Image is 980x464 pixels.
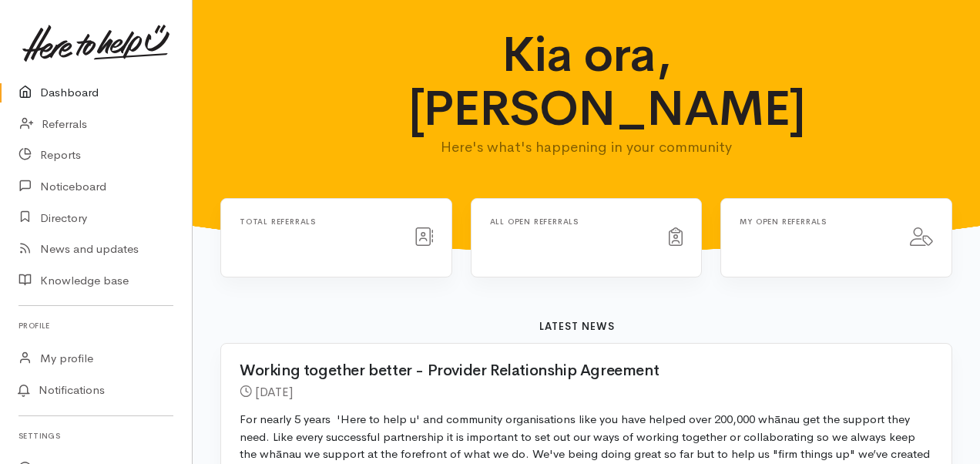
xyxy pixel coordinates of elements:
[18,315,173,336] h6: Profile
[18,425,173,446] h6: Settings
[240,217,396,226] h6: Total referrals
[255,384,293,400] time: [DATE]
[740,217,891,226] h6: My open referrals
[539,320,615,333] b: Latest news
[408,28,765,136] h1: Kia ora, [PERSON_NAME]
[490,217,651,226] h6: All open referrals
[408,136,765,158] p: Here's what's happening in your community
[240,362,915,379] h2: Working together better - Provider Relationship Agreement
